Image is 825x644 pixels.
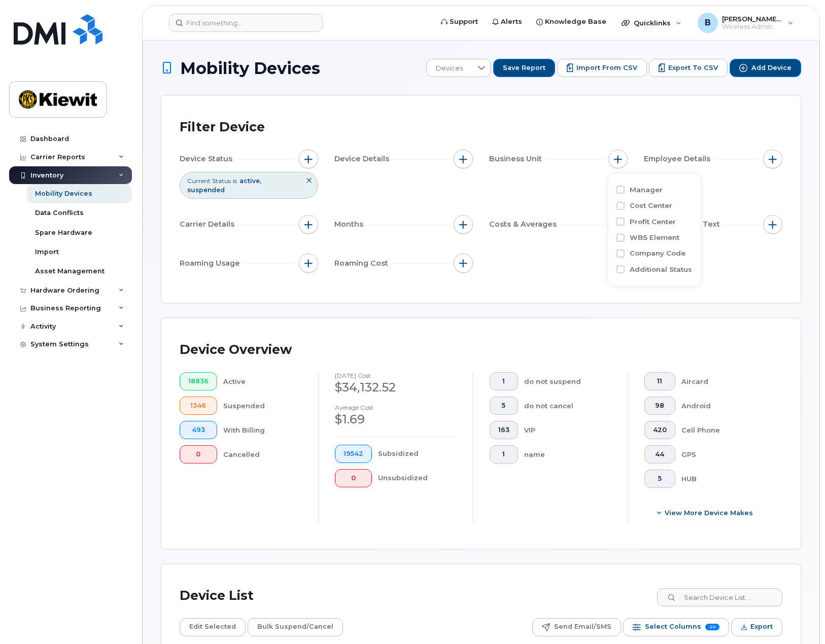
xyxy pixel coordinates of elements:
[498,426,509,434] span: 163
[644,154,713,164] span: Employee Details
[180,59,320,77] span: Mobility Devices
[630,248,685,258] label: Company Code
[180,397,217,415] button: 1346
[644,421,675,439] button: 420
[644,397,675,415] button: 98
[630,201,672,210] label: Cost Center
[681,470,767,488] div: HUB
[490,421,518,439] button: 163
[653,426,667,434] span: 420
[188,402,209,410] span: 1346
[188,377,209,385] span: 18836
[335,445,372,463] button: 19542
[705,624,719,630] span: 20
[644,445,675,463] button: 44
[681,421,767,439] div: Cell Phone
[498,402,509,410] span: 5
[532,618,621,636] button: Send Email/SMS
[781,600,817,636] iframe: Messenger Launcher
[489,219,560,230] span: Costs & Averages
[524,445,612,463] div: name
[223,421,302,439] div: With Billing
[503,63,545,73] span: Save Report
[493,59,555,77] button: Save Report
[730,59,801,77] button: Add Device
[489,154,545,164] span: Business Unit
[630,185,663,195] label: Manager
[524,421,612,439] div: VIP
[335,379,457,396] div: $34,132.52
[335,372,457,379] h4: [DATE] cost
[189,619,236,634] span: Edit Selected
[557,59,647,77] button: Import from CSV
[681,372,767,390] div: Aircard
[554,619,611,634] span: Send Email/SMS
[653,402,667,410] span: 98
[343,450,363,458] span: 19542
[334,258,391,269] span: Roaming Cost
[427,59,472,78] span: Devices
[378,469,457,487] div: Unsubsidized
[524,397,612,415] div: do not cancel
[731,618,782,636] button: Export
[623,618,729,636] button: Select Columns 20
[188,426,209,434] span: 493
[233,176,237,185] span: is
[180,219,237,230] span: Carrier Details
[645,619,701,634] span: Select Columns
[751,63,792,73] span: Add Device
[187,176,231,185] span: Current Status
[524,372,612,390] div: do not suspend
[180,258,243,269] span: Roaming Usage
[668,63,718,73] span: Export to CSV
[644,504,766,522] button: View More Device Makes
[335,469,372,487] button: 0
[334,219,366,230] span: Months
[681,445,767,463] div: GPS
[180,114,265,140] div: Filter Device
[187,186,225,194] span: suspended
[239,177,261,185] span: active
[180,445,217,463] button: 0
[750,619,773,634] span: Export
[343,474,363,482] span: 0
[490,372,518,390] button: 1
[180,583,254,609] div: Device List
[223,397,302,415] div: Suspended
[180,372,217,390] button: 18836
[223,445,302,463] div: Cancelled
[335,411,457,428] div: $1.69
[490,445,518,463] button: 1
[335,404,457,411] h4: Average cost
[180,154,235,164] span: Device Status
[490,397,518,415] button: 5
[653,450,667,458] span: 44
[180,618,246,636] button: Edit Selected
[498,377,509,385] span: 1
[665,508,753,518] span: View More Device Makes
[334,154,392,164] span: Device Details
[681,397,767,415] div: Android
[653,377,667,385] span: 11
[649,59,728,77] button: Export to CSV
[248,618,343,636] button: Bulk Suspend/Cancel
[630,217,676,227] label: Profit Center
[188,450,209,458] span: 0
[630,265,692,274] label: Additional Status
[180,337,292,363] div: Device Overview
[576,63,637,73] span: Import from CSV
[630,233,679,242] label: WBS Element
[644,372,675,390] button: 11
[498,450,509,458] span: 1
[644,470,675,488] button: 5
[653,475,667,483] span: 5
[223,372,302,390] div: Active
[657,588,782,606] input: Search Device List ...
[257,619,333,634] span: Bulk Suspend/Cancel
[378,445,457,463] div: Subsidized
[180,421,217,439] button: 493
